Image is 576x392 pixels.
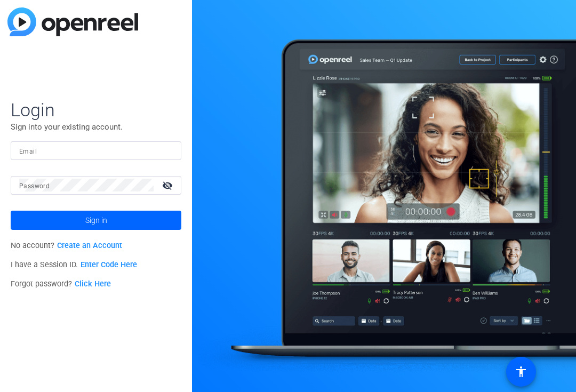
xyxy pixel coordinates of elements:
[19,144,173,157] input: Enter Email Address
[156,178,181,193] mat-icon: visibility_off
[11,279,111,289] span: Forgot password?
[19,182,50,190] mat-label: Password
[11,260,137,269] span: I have a Session ID.
[85,207,107,234] span: Sign in
[19,148,37,155] mat-label: Email
[515,365,527,378] mat-icon: accessibility
[81,260,137,269] a: Enter Code Here
[57,241,122,250] a: Create an Account
[75,279,111,289] a: Click Here
[11,241,122,250] span: No account?
[7,7,138,36] img: blue-gradient.svg
[11,99,181,121] span: Login
[11,211,181,230] button: Sign in
[11,121,181,133] p: Sign into your existing account.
